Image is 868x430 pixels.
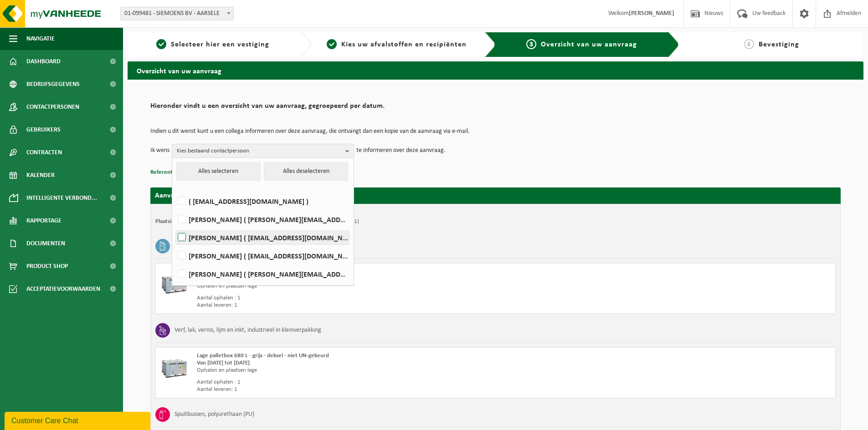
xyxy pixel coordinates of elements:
[26,141,62,164] span: Contracten
[327,39,337,49] span: 2
[150,167,221,178] button: Referentie toevoegen (opt.)
[26,164,55,187] span: Kalender
[176,194,349,208] label: ( [EMAIL_ADDRESS][DOMAIN_NAME] )
[177,144,342,158] span: Kies bestaand contactpersoon
[176,231,349,244] label: [PERSON_NAME] ( [EMAIL_ADDRESS][DOMAIN_NAME] )
[26,118,61,141] span: Gebruikers
[26,232,65,255] span: Documenten
[744,39,754,49] span: 4
[197,302,532,309] div: Aantal leveren: 1
[26,255,68,278] span: Product Shop
[26,96,79,118] span: Contactpersonen
[26,278,100,300] span: Acceptatievoorwaarden
[171,41,269,48] span: Selecteer hier een vestiging
[26,27,55,50] span: Navigatie
[26,50,61,73] span: Dashboard
[341,41,467,48] span: Kies uw afvalstoffen en recipiënten
[160,268,188,295] img: PB-LB-0680-HPE-GY-01.png
[629,10,674,17] strong: [PERSON_NAME]
[175,323,321,338] h3: Verf, lak, vernis, lijm en inkt, industrieel in kleinverpakking
[155,218,195,224] strong: Plaatsingsadres:
[155,192,223,199] strong: Aanvraag voor [DATE]
[197,283,532,290] div: Ophalen en plaatsen lege
[197,386,532,393] div: Aantal leveren: 1
[526,39,536,49] span: 3
[197,353,329,359] span: Lage palletbox 680 L - grijs - deksel - niet UN-gekeurd
[172,144,354,157] button: Kies bestaand contactpersoon
[26,209,62,232] span: Rapportage
[759,41,799,48] span: Bevestiging
[160,352,188,379] img: PB-LB-0680-HPE-GY-11.png
[264,162,348,181] button: Alles deselecteren
[120,7,234,20] span: 01-099481 - SIEMOENS BV - AARSELE
[150,144,169,157] p: Ik wens
[150,128,841,135] p: Indien u dit wenst kunt u een collega informeren over deze aanvraag, die ontvangt dan een kopie v...
[176,267,349,281] label: [PERSON_NAME] ( [PERSON_NAME][EMAIL_ADDRESS][DOMAIN_NAME] )
[197,367,532,374] div: Ophalen en plaatsen lege
[197,379,532,386] div: Aantal ophalen : 1
[26,73,80,96] span: Bedrijfsgegevens
[5,410,152,430] iframe: chat widget
[176,212,349,226] label: [PERSON_NAME] ( [PERSON_NAME][EMAIL_ADDRESS][DOMAIN_NAME] )
[176,249,349,263] label: [PERSON_NAME] ( [EMAIL_ADDRESS][DOMAIN_NAME] )
[150,102,841,115] h2: Hieronder vindt u een overzicht van uw aanvraag, gegroepeerd per datum.
[176,162,261,181] button: Alles selecteren
[26,187,97,209] span: Intelligente verbond...
[156,39,166,49] span: 1
[541,41,637,48] span: Overzicht van uw aanvraag
[121,7,233,20] span: 01-099481 - SIEMOENS BV - AARSELE
[197,294,532,302] div: Aantal ophalen : 1
[132,39,293,50] a: 1Selecteer hier een vestiging
[128,61,863,79] h2: Overzicht van uw aanvraag
[316,39,478,50] a: 2Kies uw afvalstoffen en recipiënten
[197,360,250,366] strong: Van [DATE] tot [DATE]
[356,144,446,157] p: te informeren over deze aanvraag.
[175,407,254,422] h3: Spuitbussen, polyurethaan (PU)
